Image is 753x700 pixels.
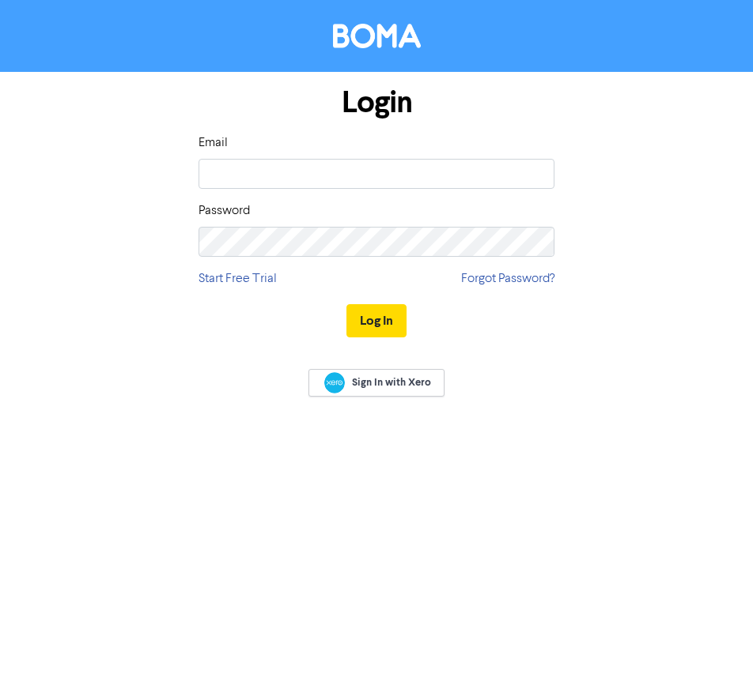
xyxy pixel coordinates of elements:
label: Email [199,134,228,152]
h1: Login [199,85,554,121]
span: Sign In with Xero [352,375,431,390]
a: Start Free Trial [199,269,277,288]
a: Forgot Password? [461,269,554,288]
a: Sign In with Xero [308,369,445,397]
img: Xero logo [324,372,345,393]
img: BOMA Logo [333,24,421,48]
label: Password [199,201,250,220]
button: Log In [346,304,407,337]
